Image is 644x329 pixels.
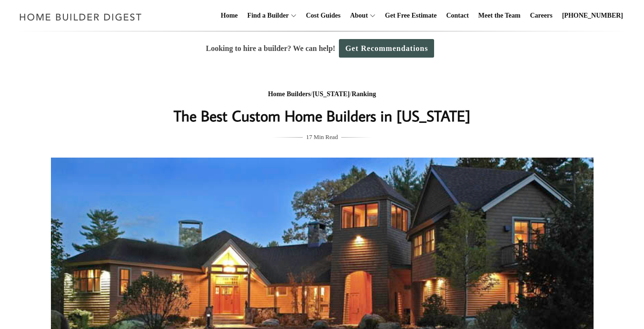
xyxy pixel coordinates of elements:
a: Ranking [352,90,376,98]
div: / / [132,89,512,100]
h1: The Best Custom Home Builders in [US_STATE] [132,104,512,127]
a: Home Builders [268,90,311,98]
a: Find a Builder [244,0,289,31]
span: 17 Min Read [306,132,338,142]
a: Get Free Estimate [381,0,441,31]
a: [PHONE_NUMBER] [558,0,627,31]
a: Get Recommendations [339,39,434,58]
a: Contact [442,0,472,31]
a: [US_STATE] [313,90,350,98]
a: Meet the Team [475,0,525,31]
a: Cost Guides [302,0,345,31]
a: Careers [526,0,556,31]
a: Home [217,0,242,31]
a: About [346,0,367,31]
img: Home Builder Digest [15,8,146,26]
